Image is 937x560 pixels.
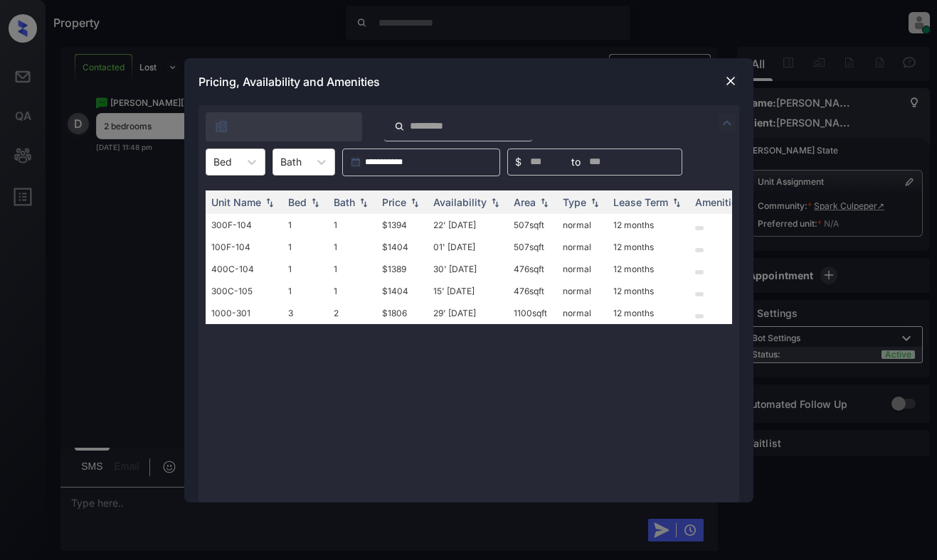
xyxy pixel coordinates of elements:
td: 476 sqft [508,280,557,302]
td: 1 [328,280,376,302]
td: $1404 [376,236,428,258]
td: normal [557,280,608,302]
td: 22' [DATE] [428,214,508,236]
div: Price [382,196,406,208]
td: 2 [328,302,376,324]
td: 1 [282,236,328,258]
div: Lease Term [613,196,668,208]
td: $1404 [376,280,428,302]
td: 1 [328,214,376,236]
td: 01' [DATE] [428,236,508,258]
img: sorting [408,197,422,207]
td: 1 [282,214,328,236]
td: 1 [328,258,376,280]
td: $1806 [376,302,428,324]
td: 400C-104 [206,258,282,280]
td: 300C-105 [206,280,282,302]
td: 300F-104 [206,214,282,236]
td: 1 [328,236,376,258]
td: 507 sqft [508,214,557,236]
img: sorting [588,197,602,207]
td: 12 months [608,236,689,258]
td: 1100 sqft [508,302,557,324]
td: 12 months [608,302,689,324]
td: $1394 [376,214,428,236]
td: 1 [282,258,328,280]
div: Bath [334,196,355,208]
td: 12 months [608,280,689,302]
div: Availability [433,196,487,208]
td: 3 [282,302,328,324]
span: to [571,154,581,170]
img: sorting [537,197,551,207]
span: $ [515,154,522,170]
td: 476 sqft [508,258,557,280]
div: Amenities [695,196,743,208]
td: 100F-104 [206,236,282,258]
div: Area [514,196,536,208]
div: Unit Name [211,196,261,208]
td: 15' [DATE] [428,280,508,302]
img: sorting [263,197,277,207]
td: 507 sqft [508,236,557,258]
td: normal [557,236,608,258]
img: sorting [488,197,502,207]
img: sorting [669,197,684,207]
td: 1 [282,280,328,302]
img: icon-zuma [394,120,405,133]
div: Type [563,196,586,208]
td: $1389 [376,258,428,280]
img: icon-zuma [214,119,228,134]
div: Pricing, Availability and Amenities [184,58,753,105]
div: Bed [288,196,307,208]
img: sorting [308,197,322,207]
td: 12 months [608,258,689,280]
td: 12 months [608,214,689,236]
td: normal [557,258,608,280]
td: 29' [DATE] [428,302,508,324]
td: normal [557,214,608,236]
td: 30' [DATE] [428,258,508,280]
img: sorting [356,197,371,207]
img: icon-zuma [719,114,736,131]
img: close [724,74,738,88]
td: 1000-301 [206,302,282,324]
td: normal [557,302,608,324]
